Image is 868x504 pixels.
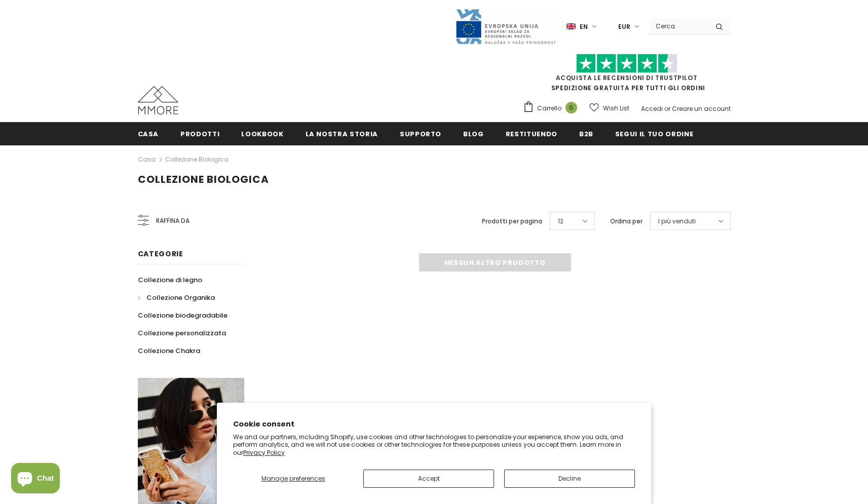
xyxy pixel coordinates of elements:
label: Prodotti per pagina [482,216,542,226]
a: Collezione biodegradabile [138,306,228,324]
button: Manage preferences [233,470,353,488]
a: Prodotti [180,122,219,145]
a: Accedi [641,104,663,113]
img: Fidati di Pilot Stars [576,54,677,73]
span: Collezione biologica [138,172,269,186]
span: 0 [565,102,577,113]
span: Carrello [537,103,561,113]
a: B2B [579,122,593,145]
span: Collezione personalizzata [138,328,226,338]
a: Carrello 0 [523,101,582,116]
a: Casa [138,122,159,145]
span: Prodotti [180,129,219,139]
a: supporto [400,122,441,145]
span: en [580,22,588,32]
span: Categorie [138,249,183,259]
a: Collezione di legno [138,271,202,289]
button: Accept [363,470,494,488]
span: SPEDIZIONE GRATUITA PER TUTTI GLI ORDINI [523,58,731,92]
a: Acquista le recensioni di TrustPilot [556,73,698,82]
a: La nostra storia [306,122,378,145]
span: Restituendo [506,129,557,139]
img: Javni Razpis [455,8,556,45]
span: Segui il tuo ordine [615,129,693,139]
a: Lookbook [241,122,283,145]
h2: Cookie consent [233,419,635,430]
span: supporto [400,129,441,139]
button: Decline [504,470,635,488]
a: Segui il tuo ordine [615,122,693,145]
a: Collezione Chakra [138,342,200,360]
span: B2B [579,129,593,139]
a: Collezione biologica [165,155,229,164]
span: I più venduti [658,216,696,226]
span: 12 [558,216,563,226]
img: Casi MMORE [138,86,178,114]
inbox-online-store-chat: Shopify online store chat [8,463,63,496]
a: Collezione Organika [138,289,215,306]
a: Collezione personalizzata [138,324,226,342]
img: i-lang-1.png [567,22,576,31]
span: La nostra storia [306,129,378,139]
span: EUR [618,22,630,32]
p: We and our partners, including Shopify, use cookies and other technologies to personalize your ex... [233,433,635,457]
span: Raffina da [156,215,190,226]
span: Collezione Organika [146,293,215,302]
a: Creare un account [672,104,731,113]
a: Blog [463,122,484,145]
span: Collezione biodegradabile [138,311,228,320]
span: Blog [463,129,484,139]
a: Casa [138,153,156,166]
label: Ordina per [610,216,643,226]
a: Restituendo [506,122,557,145]
span: Collezione Chakra [138,346,200,356]
span: Wish List [603,103,629,113]
a: Privacy Policy [243,448,285,457]
input: Search Site [650,19,708,33]
a: Javni Razpis [455,22,556,30]
span: Casa [138,129,159,139]
span: Lookbook [241,129,283,139]
span: Manage preferences [261,474,325,483]
span: or [664,104,670,113]
span: Collezione di legno [138,275,202,285]
a: Wish List [589,99,629,117]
